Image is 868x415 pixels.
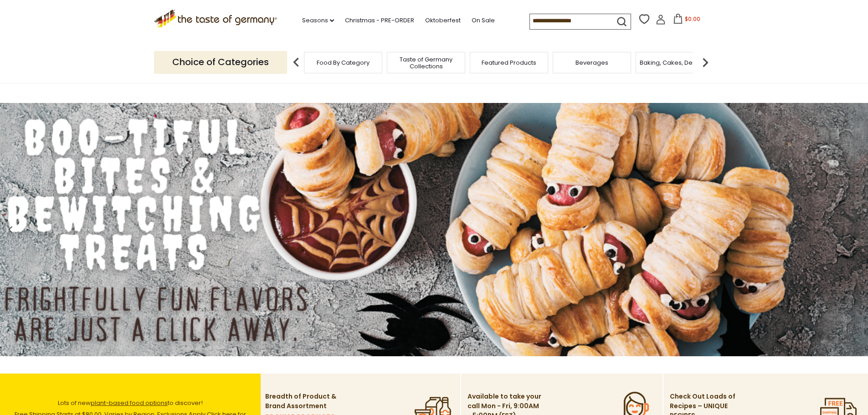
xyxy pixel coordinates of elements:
[685,15,700,23] span: $0.00
[287,53,305,72] img: previous arrow
[390,56,462,70] a: Taste of Germany Collections
[302,15,334,26] a: Seasons
[265,392,340,411] p: Breadth of Product & Brand Assortment
[345,15,414,26] a: Christmas - PRE-ORDER
[317,59,370,66] a: Food By Category
[425,15,461,26] a: Oktoberfest
[575,59,608,66] a: Beverages
[482,59,536,66] a: Featured Products
[696,53,714,72] img: next arrow
[640,59,710,66] a: Baking, Cakes, Desserts
[154,51,287,73] p: Choice of Categories
[91,399,168,407] a: plant-based food options
[668,14,706,27] button: $0.00
[472,15,495,26] a: On Sale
